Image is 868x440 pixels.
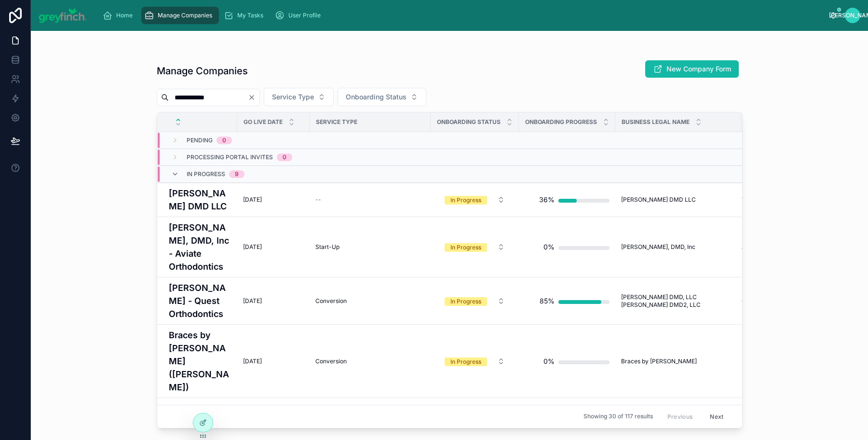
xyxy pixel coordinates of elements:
div: In Progress [450,357,481,366]
span: Quest Orthodontics [742,297,794,305]
a: Home [100,7,139,24]
span: In Progress [187,170,225,178]
a: Select Button [436,292,513,310]
a: [DATE] [243,297,304,305]
div: In Progress [450,196,481,205]
span: Service Type [316,118,357,126]
span: Showing 30 of 117 results [583,413,653,421]
span: [PERSON_NAME] DMD LLC [621,196,696,204]
a: My Tasks [221,7,270,24]
span: User Profile [288,12,321,19]
a: Braces by [PERSON_NAME] [742,354,810,369]
span: [PERSON_NAME], DMD, Inc [621,243,695,251]
a: 0% [525,352,610,371]
span: Braces by [PERSON_NAME] [621,357,697,365]
div: 0 [222,137,226,144]
span: Onboarding Status [346,92,407,102]
a: Bright Braces LLC [169,402,231,428]
a: 85% [525,291,610,311]
button: Select Button [264,88,334,106]
a: Select Button [436,191,513,209]
img: App logo [39,8,87,23]
span: -- [315,196,321,204]
a: 36% [525,190,610,209]
div: In Progress [450,297,481,306]
a: Conversion [315,357,425,365]
a: -- [315,196,425,204]
span: Processing Portal Invites [187,153,273,161]
a: [PERSON_NAME] DMD, LLC [PERSON_NAME] DMD2, LLC [621,293,735,309]
button: Select Button [437,238,513,256]
h1: Manage Companies [157,64,248,78]
a: Select Button [436,238,513,256]
span: TMJ [US_STATE] [742,196,788,204]
button: Select Button [437,353,513,370]
span: [DATE] [243,243,262,251]
span: Start-Up [315,243,339,251]
a: Manage Companies [141,7,219,24]
button: Select Button [437,191,513,208]
span: Go Live Date [244,118,283,126]
span: Service Type [272,92,314,102]
span: Pending [187,137,213,144]
div: In Progress [450,243,481,252]
a: Start-Up [315,243,425,251]
span: Onboarding Status [437,118,501,126]
span: Business Legal Name [622,118,690,126]
a: 0% [525,237,610,257]
div: 85% [540,291,555,311]
a: [PERSON_NAME], DMD, Inc [621,243,735,251]
a: Quest Orthodontics [742,297,810,305]
button: Next [703,409,730,424]
div: 0 [283,153,286,161]
a: User Profile [272,7,327,24]
a: [PERSON_NAME] - Quest Orthodontics [169,281,231,320]
span: [DATE] [243,196,262,204]
a: [DATE] [243,196,304,204]
div: 0% [543,237,555,257]
a: Conversion [315,297,425,305]
button: Select Button [437,292,513,310]
span: Manage Companies [158,12,212,19]
a: Braces by [PERSON_NAME] ([PERSON_NAME]) [169,329,231,394]
span: My Tasks [237,12,263,19]
span: Home [116,12,133,19]
span: [DATE] [243,357,262,365]
button: New Company Form [645,60,739,78]
a: [PERSON_NAME] DMD LLC [169,187,231,213]
a: Aviate Orthodontics [742,243,810,251]
a: [PERSON_NAME], DMD, Inc - Aviate Orthodontics [169,221,231,273]
a: Braces by [PERSON_NAME] [621,357,735,365]
span: Aviate Orthodontics [742,243,795,251]
span: Conversion [315,357,347,365]
span: New Company Form [666,64,731,74]
div: scrollable content [95,5,830,26]
span: Conversion [315,297,347,305]
button: Select Button [338,88,426,106]
button: Clear [248,94,259,101]
span: [DATE] [243,297,262,305]
div: 36% [539,190,555,209]
div: 0% [543,352,555,371]
div: 9 [235,170,239,178]
a: [DATE] [243,357,304,365]
span: Onboarding Progress [525,118,597,126]
a: [PERSON_NAME] DMD LLC [621,196,735,204]
a: Select Button [436,352,513,371]
a: TMJ [US_STATE] [742,196,810,204]
a: [DATE] [243,243,304,251]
